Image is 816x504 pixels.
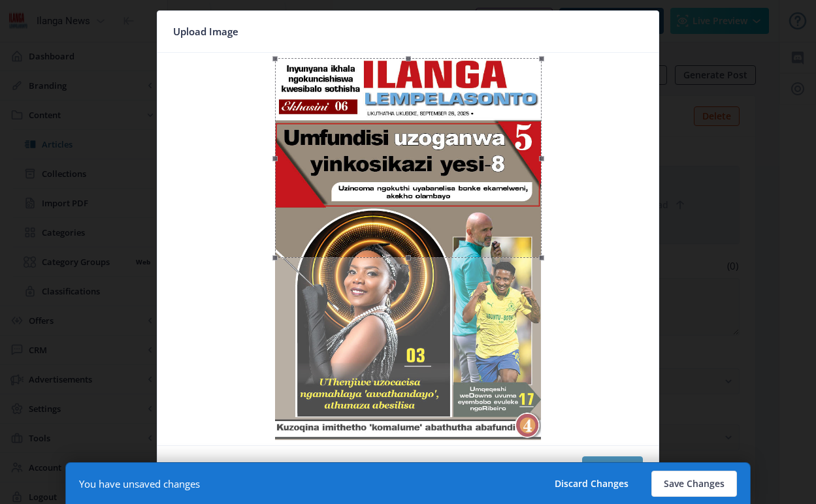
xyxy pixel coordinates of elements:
[173,22,238,42] span: Upload Image
[173,456,227,482] button: Cancel
[651,471,737,497] button: Save Changes
[582,456,643,482] button: Confirm
[542,471,641,497] button: Discard Changes
[79,477,200,490] div: You have unsaved changes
